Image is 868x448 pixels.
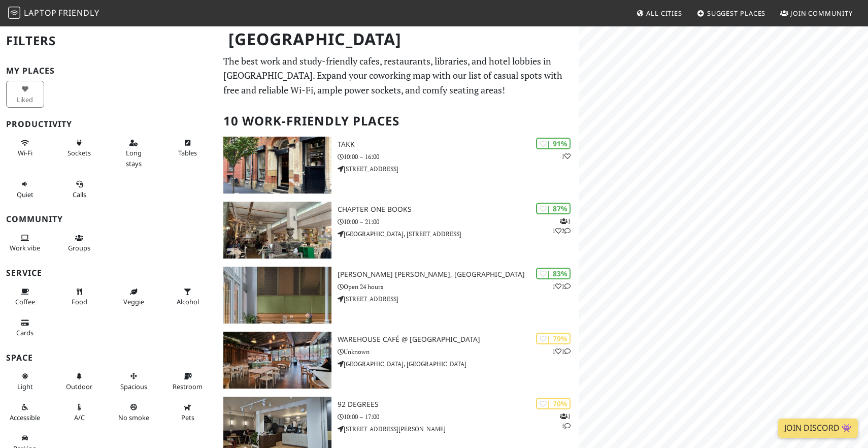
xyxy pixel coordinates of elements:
[707,9,766,18] span: Suggest Places
[115,135,153,172] button: Long stays
[60,368,98,395] button: Outdoor
[217,267,579,324] a: Whitworth Locke, Civic Quarter | 83% 11 [PERSON_NAME] [PERSON_NAME], [GEOGRAPHIC_DATA] Open 24 ho...
[10,413,40,422] span: Accessible
[120,382,147,391] span: Spacious
[6,135,44,162] button: Wi-Fi
[338,424,579,434] p: [STREET_ADDRESS][PERSON_NAME]
[10,243,40,252] span: People working
[536,268,571,279] div: | 83%
[6,283,44,310] button: Coffee
[60,399,98,426] button: A/C
[169,399,207,426] button: Pets
[178,148,197,157] span: Work-friendly tables
[17,382,33,391] span: Natural light
[24,7,57,18] span: Laptop
[15,297,35,306] span: Coffee
[169,368,207,395] button: Restroom
[6,25,211,56] h2: Filters
[552,281,571,291] p: 1 1
[6,230,44,257] button: Work vibe
[123,297,144,306] span: Veggie
[16,328,34,337] span: Credit cards
[173,382,203,391] span: Restroom
[6,353,211,363] h3: Space
[60,135,98,162] button: Sockets
[126,148,142,168] span: Long stays
[8,7,20,19] img: LaptopFriendly
[220,25,577,53] h1: [GEOGRAPHIC_DATA]
[632,4,686,22] a: All Cities
[217,137,579,194] a: Takk | 91% 1 Takk 10:00 – 16:00 [STREET_ADDRESS]
[536,203,571,214] div: | 87%
[118,413,149,422] span: Smoke free
[338,347,579,357] p: Unknown
[115,368,153,395] button: Spacious
[223,267,332,324] img: Whitworth Locke, Civic Quarter
[6,268,211,278] h3: Service
[17,190,34,199] span: Quiet
[60,176,98,203] button: Calls
[560,411,571,431] p: 1 1
[181,413,194,422] span: Pet friendly
[338,205,579,214] h3: Chapter One Books
[338,335,579,344] h3: Warehouse Café @ [GEOGRAPHIC_DATA]
[6,314,44,341] button: Cards
[338,412,579,422] p: 10:00 – 17:00
[338,400,579,409] h3: 92 Degrees
[60,230,98,257] button: Groups
[338,282,579,292] p: Open 24 hours
[338,229,579,239] p: [GEOGRAPHIC_DATA], [STREET_ADDRESS]
[536,333,571,344] div: | 79%
[6,119,211,129] h3: Productivity
[60,283,98,310] button: Food
[68,148,91,157] span: Power sockets
[338,359,579,369] p: [GEOGRAPHIC_DATA], [GEOGRAPHIC_DATA]
[217,202,579,259] a: Chapter One Books | 87% 112 Chapter One Books 10:00 – 21:00 [GEOGRAPHIC_DATA], [STREET_ADDRESS]
[72,297,87,306] span: Food
[561,151,571,161] p: 1
[338,270,579,279] h3: [PERSON_NAME] [PERSON_NAME], [GEOGRAPHIC_DATA]
[68,243,90,252] span: Group tables
[790,9,853,18] span: Join Community
[338,217,579,227] p: 10:00 – 21:00
[177,297,199,306] span: Alcohol
[6,66,211,76] h3: My Places
[169,135,207,162] button: Tables
[6,176,44,203] button: Quiet
[18,148,32,157] span: Stable Wi-Fi
[6,214,211,224] h3: Community
[74,413,85,422] span: Air conditioned
[223,54,573,98] p: The best work and study-friendly cafes, restaurants, libraries, and hotel lobbies in [GEOGRAPHIC_...
[223,202,332,259] img: Chapter One Books
[58,7,99,18] span: Friendly
[536,398,571,409] div: | 70%
[223,332,332,389] img: Warehouse Café @ Science and Industry Museum
[552,216,571,236] p: 1 1 2
[778,419,858,438] a: Join Discord 👾
[223,137,332,194] img: Takk
[73,190,86,199] span: Video/audio calls
[552,346,571,356] p: 1 1
[338,164,579,174] p: [STREET_ADDRESS]
[169,283,207,310] button: Alcohol
[8,5,99,22] a: LaptopFriendly LaptopFriendly
[338,140,579,149] h3: Takk
[338,294,579,304] p: [STREET_ADDRESS]
[6,368,44,395] button: Light
[536,138,571,149] div: | 91%
[115,283,153,310] button: Veggie
[776,4,857,22] a: Join Community
[646,9,682,18] span: All Cities
[217,332,579,389] a: Warehouse Café @ Science and Industry Museum | 79% 11 Warehouse Café @ [GEOGRAPHIC_DATA] Unknown ...
[338,152,579,162] p: 10:00 – 16:00
[66,382,92,391] span: Outdoor area
[693,4,770,22] a: Suggest Places
[223,106,573,137] h2: 10 Work-Friendly Places
[115,399,153,426] button: No smoke
[6,399,44,426] button: Accessible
